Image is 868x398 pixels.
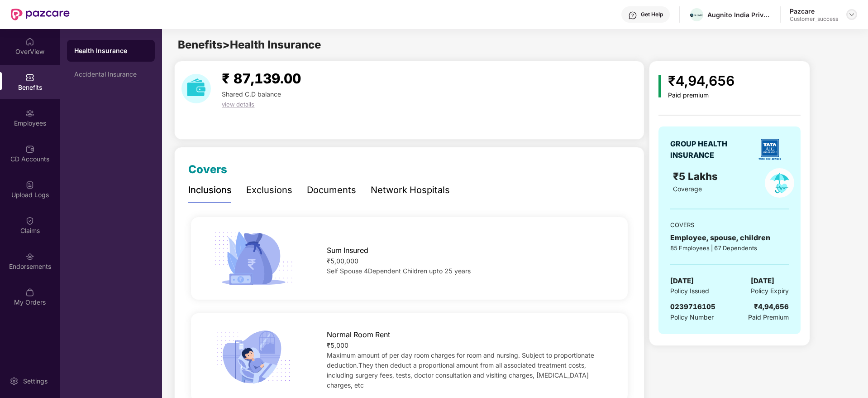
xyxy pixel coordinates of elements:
[178,38,321,51] span: Benefits > Health Insurance
[371,183,450,197] div: Network Hospitals
[751,276,774,286] span: [DATE]
[10,377,19,386] img: svg+xml;base64,PHN2ZyBpZD0iU2V0dGluZy0yMHgyMCIgeG1sbnM9Imh0dHA6Ly93d3cudzMub3JnLzIwMDAvc3ZnIiB3aW...
[74,71,148,78] div: Accidental Insurance
[673,170,720,182] span: ₹5 Lakhs
[670,232,789,243] div: Employee, spouse, children
[188,163,227,176] span: Covers
[751,286,789,296] span: Policy Expiry
[25,252,34,261] img: svg+xml;base64,PHN2ZyBpZD0iRW5kb3JzZW1lbnRzIiB4bWxucz0iaHR0cDovL3d3dy53My5vcmcvMjAwMC9zdmciIHdpZH...
[327,340,608,350] div: ₹5,000
[327,267,471,275] span: Self Spouse 4Dependent Children upto 25 years
[765,168,794,198] img: policyIcon
[673,185,702,193] span: Coverage
[210,327,296,387] img: icon
[188,183,232,197] div: Inclusions
[327,245,368,256] span: Sum Insured
[670,302,715,311] span: 0239716105
[790,7,838,15] div: Pazcare
[670,286,709,296] span: Policy Issued
[181,74,211,103] img: download
[11,9,70,20] img: New Pazcare Logo
[20,377,50,386] div: Settings
[327,351,594,389] span: Maximum amount of per day room charges for room and nursing. Subject to proportionate deduction.T...
[668,70,734,92] div: ₹4,94,656
[748,312,789,322] span: Paid Premium
[670,220,789,229] div: COVERS
[658,75,661,97] img: icon
[707,10,771,19] div: Augnito India Private Limited
[754,134,786,165] img: insurerLogo
[670,313,714,321] span: Policy Number
[74,46,148,55] div: Health Insurance
[222,90,281,98] span: Shared C.D balance
[210,228,296,288] img: icon
[25,109,34,118] img: svg+xml;base64,PHN2ZyBpZD0iRW1wbG95ZWVzIiB4bWxucz0iaHR0cDovL3d3dy53My5vcmcvMjAwMC9zdmciIHdpZHRoPS...
[754,301,789,312] div: ₹4,94,656
[25,288,34,297] img: svg+xml;base64,PHN2ZyBpZD0iTXlfT3JkZXJzIiBkYXRhLW5hbWU9Ik15IE9yZGVycyIgeG1sbnM9Imh0dHA6Ly93d3cudz...
[670,138,749,161] div: GROUP HEALTH INSURANCE
[327,329,390,340] span: Normal Room Rent
[25,37,34,46] img: svg+xml;base64,PHN2ZyBpZD0iSG9tZSIgeG1sbnM9Imh0dHA6Ly93d3cudzMub3JnLzIwMDAvc3ZnIiB3aWR0aD0iMjAiIG...
[670,243,789,252] div: 85 Employees | 67 Dependents
[628,11,637,20] img: svg+xml;base64,PHN2ZyBpZD0iSGVscC0zMngzMiIgeG1sbnM9Imh0dHA6Ly93d3cudzMub3JnLzIwMDAvc3ZnIiB3aWR0aD...
[25,145,34,154] img: svg+xml;base64,PHN2ZyBpZD0iQ0RfQWNjb3VudHMiIGRhdGEtbmFtZT0iQ0QgQWNjb3VudHMiIHhtbG5zPSJodHRwOi8vd3...
[641,11,663,18] div: Get Help
[222,101,254,108] span: view details
[668,92,734,99] div: Paid premium
[790,15,838,23] div: Customer_success
[848,11,855,18] img: svg+xml;base64,PHN2ZyBpZD0iRHJvcGRvd24tMzJ4MzIiIHhtbG5zPSJodHRwOi8vd3d3LnczLm9yZy8yMDAwL3N2ZyIgd2...
[690,14,703,17] img: Augnito%20Logotype%20with%20logomark-8.png
[25,216,34,225] img: svg+xml;base64,PHN2ZyBpZD0iQ2xhaW0iIHhtbG5zPSJodHRwOi8vd3d3LnczLm9yZy8yMDAwL3N2ZyIgd2lkdGg9IjIwIi...
[246,183,292,197] div: Exclusions
[25,180,34,189] img: svg+xml;base64,PHN2ZyBpZD0iVXBsb2FkX0xvZ3MiIGRhdGEtbmFtZT0iVXBsb2FkIExvZ3MiIHhtbG5zPSJodHRwOi8vd3...
[25,73,34,82] img: svg+xml;base64,PHN2ZyBpZD0iQmVuZWZpdHMiIHhtbG5zPSJodHRwOi8vd3d3LnczLm9yZy8yMDAwL3N2ZyIgd2lkdGg9Ij...
[670,276,694,286] span: [DATE]
[307,183,356,197] div: Documents
[327,256,608,266] div: ₹5,00,000
[222,70,301,87] span: ₹ 87,139.00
